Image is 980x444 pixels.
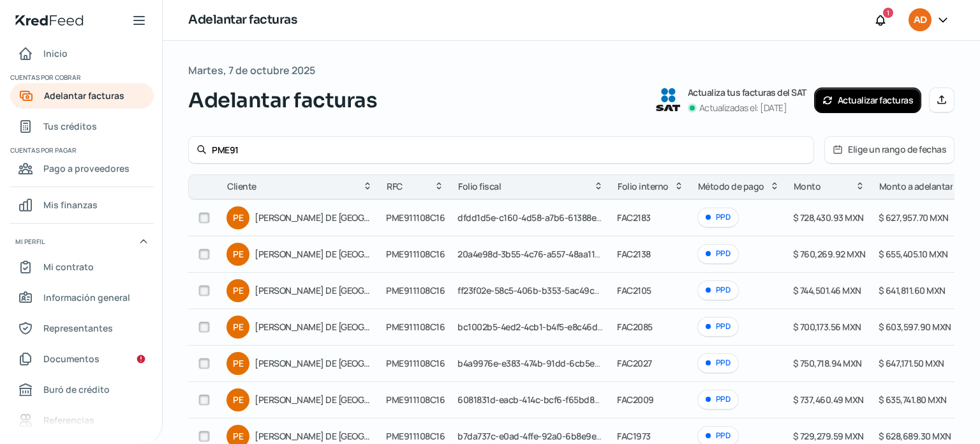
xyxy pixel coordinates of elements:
span: $ 744,501.46 MXN [793,284,861,296]
span: $ 700,173.56 MXN [793,321,861,333]
button: Actualizar facturas [814,88,922,113]
a: Pago a proveedores [10,156,154,181]
span: Tus créditos [43,118,97,134]
a: Inicio [10,41,154,66]
span: FAC2085 [617,321,653,333]
span: PME911108C16 [386,394,445,406]
div: PPD [697,353,739,373]
div: PPD [697,244,739,264]
a: Tus créditos [10,114,154,139]
span: RFC [387,179,403,194]
span: Martes, 7 de octubre 2025 [188,61,315,80]
span: Referencias [43,412,94,428]
span: $ 635,741.80 MXN [879,394,947,406]
span: Inicio [43,45,68,61]
span: [PERSON_NAME] DE [GEOGRAPHIC_DATA] [255,429,373,444]
span: 20a4e98d-3b55-4c76-a557-48aa1172eb50 [457,248,624,260]
a: Adelantar facturas [10,83,154,109]
span: b7da737c-e0ad-4ffe-92a0-6b8e9e75002f [457,430,623,442]
div: PE [226,352,249,375]
span: Monto a adelantar [879,179,953,194]
div: PPD [697,280,739,300]
span: Folio interno [618,179,669,194]
span: $ 641,811.60 MXN [879,284,946,296]
span: $ 628,689.30 MXN [879,430,951,442]
span: AD [914,13,926,28]
span: b4a9976e-e383-474b-91dd-6cb5e29228ea [457,357,628,369]
span: PME911108C16 [386,211,445,224]
input: Busca por cliente, RFC, folio fiscal o folio interno [212,144,806,156]
a: Documentos [10,346,154,372]
span: Método de pago [698,179,764,194]
span: dfdd1d5e-c160-4d58-a7b6-61388eb01aca [457,211,625,224]
span: $ 655,405.10 MXN [879,248,948,260]
span: PME911108C16 [386,430,445,442]
span: $ 729,279.59 MXN [793,430,864,442]
span: Información general [43,289,130,305]
span: PME911108C16 [386,321,445,333]
div: PPD [697,390,739,410]
span: $ 603,597.90 MXN [879,321,951,333]
span: Monto [794,179,821,194]
div: PPD [697,208,739,227]
span: Mis finanzas [43,197,98,213]
p: Actualiza tus facturas del SAT [688,85,806,100]
span: FAC1973 [617,430,651,442]
span: bc1002b5-4ed2-4cb1-b4f5-e8c46d89baef [457,321,625,333]
a: Mi contrato [10,254,154,280]
span: Adelantar facturas [44,88,124,103]
span: Adelantar facturas [188,85,377,116]
span: FAC2009 [617,394,654,406]
div: PPD [697,317,739,337]
button: Elige un rango de fechas [825,137,954,163]
span: [PERSON_NAME] DE [GEOGRAPHIC_DATA] [255,247,373,262]
div: PE [226,316,249,339]
div: PE [226,243,249,266]
span: Cuentas por cobrar [10,72,152,83]
span: PME911108C16 [386,248,445,260]
span: 6081831d-eacb-414c-bcf6-f65bd8d1ee8f [457,394,620,406]
span: $ 750,718.94 MXN [793,357,862,369]
span: $ 647,171.50 MXN [879,357,944,369]
span: Cliente [227,179,256,194]
span: Documentos [43,351,100,367]
span: PME911108C16 [386,357,445,369]
span: FAC2105 [617,284,651,296]
span: [PERSON_NAME] DE [GEOGRAPHIC_DATA] [255,283,373,298]
span: $ 627,957.70 MXN [879,211,949,224]
span: Buró de crédito [43,381,110,397]
span: 1 [887,7,889,19]
span: [PERSON_NAME] DE [GEOGRAPHIC_DATA] [255,319,373,335]
img: SAT logo [656,88,680,111]
span: Representantes [43,320,113,336]
a: Representantes [10,316,154,341]
span: [PERSON_NAME] DE [GEOGRAPHIC_DATA] [255,392,373,408]
span: FAC2183 [617,211,651,224]
span: Folio fiscal [458,179,501,194]
span: Pago a proveedores [43,160,130,176]
div: PE [226,206,249,229]
div: PE [226,388,249,411]
span: PME911108C16 [386,284,445,296]
span: $ 737,460.49 MXN [793,394,864,406]
h1: Adelantar facturas [188,11,297,29]
span: Cuentas por pagar [10,144,152,156]
span: [PERSON_NAME] DE [GEOGRAPHIC_DATA] [255,356,373,371]
a: Referencias [10,408,154,433]
span: Mi contrato [43,259,94,275]
span: [PERSON_NAME] DE [GEOGRAPHIC_DATA] [255,210,373,226]
span: ff23f02e-58c5-406b-b353-5ac49c2a1055 [457,284,622,296]
a: Información general [10,285,154,310]
span: Mi perfil [15,236,45,247]
p: Actualizadas el: [DATE] [699,100,787,116]
span: FAC2027 [617,357,652,369]
a: Buró de crédito [10,377,154,402]
span: $ 728,430.93 MXN [793,211,864,224]
a: Mis finanzas [10,192,154,218]
span: $ 760,269.92 MXN [793,248,866,260]
span: FAC2138 [617,248,651,260]
div: PE [226,279,249,302]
